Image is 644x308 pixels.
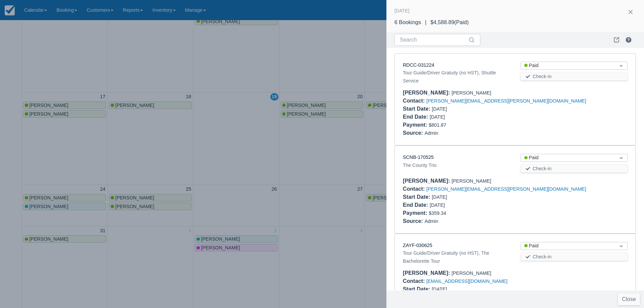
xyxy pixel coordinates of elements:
[403,209,628,217] div: $359.34
[403,113,510,121] div: [DATE]
[618,155,625,161] span: Dropdown icon
[403,286,432,292] div: Start Date :
[403,122,429,128] div: Payment :
[426,186,586,192] a: [PERSON_NAME][EMAIL_ADDRESS][PERSON_NAME][DOMAIN_NAME]
[403,129,628,137] div: Admin
[403,105,510,113] div: [DATE]
[403,161,510,169] div: The County Trio
[521,165,628,173] button: Check-in
[403,217,628,225] div: Admin
[403,218,425,224] div: Source :
[426,279,507,284] a: [EMAIL_ADDRESS][DOMAIN_NAME]
[618,62,625,69] span: Dropdown icon
[403,62,434,68] a: RDCC-031224
[403,243,432,248] a: ZAYF-030625
[403,90,451,96] div: [PERSON_NAME] :
[394,7,410,15] div: [DATE]
[403,114,430,120] div: End Date :
[403,201,510,209] div: [DATE]
[403,178,451,184] div: [PERSON_NAME] :
[403,278,426,284] div: Contact :
[403,130,425,136] div: Source :
[403,210,429,216] div: Payment :
[403,89,628,97] div: [PERSON_NAME]
[400,34,467,46] input: Search
[403,270,451,276] div: [PERSON_NAME] :
[403,202,430,208] div: End Date :
[403,194,432,200] div: Start Date :
[524,154,612,162] div: Paid
[403,98,426,104] div: Contact :
[524,242,612,250] div: Paid
[403,121,628,129] div: $801.87
[403,193,510,201] div: [DATE]
[618,243,625,249] span: Dropdown icon
[430,18,469,26] div: $4,588.89 ( Paid )
[394,18,421,26] div: 6 Bookings
[521,253,628,261] button: Check-in
[403,177,628,185] div: [PERSON_NAME]
[524,62,612,69] div: Paid
[403,106,432,112] div: Start Date :
[421,18,430,26] div: |
[403,155,434,160] a: SCNB-170525
[403,69,510,85] div: Tour Guide/Driver Gratuity (no HST), Shuttle Service
[426,98,586,104] a: [PERSON_NAME][EMAIL_ADDRESS][PERSON_NAME][DOMAIN_NAME]
[403,186,426,192] div: Contact :
[403,249,510,265] div: Tour Guide/Driver Gratuity (no HST), The Bachelorette Tour
[403,285,510,293] div: [DATE]
[521,72,628,80] button: Check-in
[403,269,628,277] div: [PERSON_NAME]
[618,293,640,305] button: Close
